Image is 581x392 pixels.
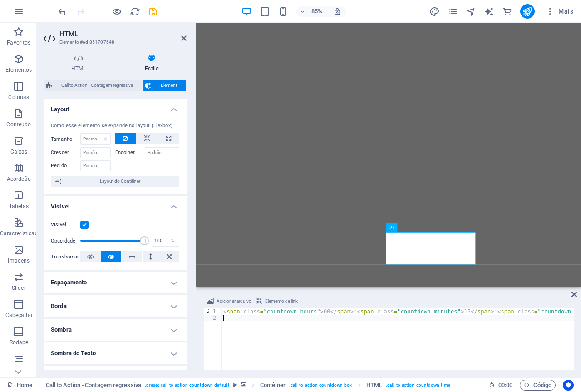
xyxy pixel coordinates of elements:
[522,6,532,17] i: Publicar
[130,6,140,17] i: Recarregar página
[233,382,237,387] i: Este elemento é uma predefinição personalizável
[260,380,286,391] span: Clique para selecionar. Clique duas vezes para editar
[255,296,299,307] button: Elemento de link
[117,54,187,73] h4: Estilo
[484,6,495,17] button: text_generator
[386,380,450,391] span: . call-to-action-countdown-time
[333,7,341,15] i: Ao redimensionar, ajusta automaticamente o nível de zoom para caber no dispositivo escolhido.
[289,380,352,391] span: . call-to-action-countdown-box
[57,6,68,17] i: Desfazer: Alterar HTML (Ctrl+Z)
[5,312,32,319] p: Cabeçalho
[12,284,26,292] p: Slider
[44,196,187,212] h4: Visível
[51,219,80,230] label: Visível
[59,30,187,38] h2: HTML
[520,380,556,391] button: Código
[6,121,31,128] p: Conteúdo
[51,160,80,171] label: Pedido
[7,380,32,391] a: Clique para cancelar a seleção. Clique duas vezes para abrir as Páginas
[166,235,179,246] div: %
[429,6,440,17] i: Design (Ctrl+Alt+Y)
[51,122,179,130] div: Como esse elemento se expande no layout (Flexbox).
[59,38,168,46] h3: Elemento #ed-851707648
[44,54,117,73] h4: HTML
[46,380,450,391] nav: breadcrumb
[55,80,139,91] span: Call to Action - Contagem regressiva
[448,6,458,17] i: Páginas (Ctrl+Alt+S)
[145,380,229,391] span: . preset-call-to-action-countdown-default
[217,296,251,307] span: Adicionar arquivo
[80,147,111,158] input: Padrão
[241,382,246,387] i: Este elemento contém um plano de fundo
[143,80,186,91] button: Element
[8,94,29,101] p: Colunas
[111,6,122,17] button: Clique aqui para sair do modo de visualização e continuar editando
[489,380,513,391] h6: Tempo de sessão
[204,308,222,315] div: 1
[44,366,187,388] h4: Posicionamento
[429,6,440,17] button: design
[46,380,141,391] span: Clique para selecionar. Clique duas vezes para editar
[148,6,158,17] i: Salvar (Ctrl+S)
[484,6,494,17] i: AI Writer
[9,203,29,210] p: Tabelas
[546,7,573,16] span: Mais
[8,257,30,264] p: Imagens
[204,315,222,321] div: 2
[498,380,512,391] span: 00 00
[7,39,30,46] p: Favoritos
[296,6,328,17] button: 85%
[51,176,179,187] button: Layout do Contêiner
[524,380,551,391] span: Código
[80,160,111,171] input: Padrão
[51,147,80,158] label: Crescer
[502,6,513,17] button: commerce
[115,147,145,158] label: Encolher
[505,382,506,388] span: :
[44,80,142,91] button: Call to Action - Contagem regressiva
[57,6,68,17] button: undo
[9,366,29,373] p: Formas
[51,252,80,263] label: Transbordar
[51,137,80,142] label: Tamanho
[10,339,29,346] p: Rodapé
[466,6,476,17] i: Navegador
[51,238,80,243] label: Opacidade
[44,342,187,364] h4: Sombra do Texto
[7,175,31,183] p: Acordeão
[265,296,298,307] span: Elemento de link
[310,6,324,17] h6: 85%
[44,272,187,293] h4: Espaçamento
[154,80,183,91] span: Element
[502,6,512,17] i: e-Commerce
[148,6,158,17] button: save
[448,6,458,17] button: pages
[542,4,577,19] button: Mais
[5,66,32,74] p: Elementos
[145,147,180,158] input: Padrão
[44,295,187,317] h4: Borda
[466,6,477,17] button: navigator
[64,176,177,187] span: Layout do Contêiner
[44,319,187,341] h4: Sombra
[366,380,382,391] span: HTML
[563,380,574,391] button: Usercentrics
[205,296,253,307] button: Adicionar arquivo
[10,148,28,155] p: Caixas
[44,99,187,115] h4: Layout
[129,6,140,17] button: reload
[520,4,535,19] button: publish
